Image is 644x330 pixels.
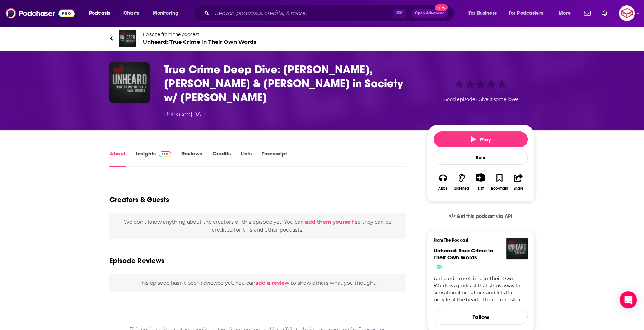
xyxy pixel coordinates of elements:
[109,62,150,103] img: True Crime Deep Dive: Charlie Kirk, Brian Kohberger & Grace in Society w/ Ashleigh Banfield
[457,213,512,219] span: Get this podcast via API
[438,186,448,191] div: Apps
[434,169,452,195] button: Apps
[620,291,637,308] div: Open Intercom Messenger
[393,9,406,18] span: ⌘ K
[619,5,635,21] button: Show profile menu
[443,97,518,102] span: Good episode? Give it some love!
[109,30,322,47] a: Unheard: True Crime in Their Own WordsEpisode from the podcastUnheard: True Crime in Their Own Words
[454,186,469,191] div: Listened
[6,6,75,20] img: Podchaser - Follow, Share and Rate Podcasts
[443,208,518,225] a: Get this podcast via API
[164,110,210,119] div: Released [DATE]
[305,219,353,225] button: add them yourself
[159,151,171,157] img: Podchaser Pro
[434,150,528,165] div: Rate
[509,8,543,18] span: For Podcasters
[153,8,178,18] span: Monitoring
[181,150,202,167] a: Reviews
[506,238,528,259] img: Unheard: True Crime in Their Own Words
[509,169,528,195] button: Share
[241,150,252,167] a: Lists
[471,136,491,143] span: Play
[468,8,497,18] span: For Business
[478,186,484,191] div: List
[434,131,528,147] button: Play
[434,275,528,303] a: Unheard: True Crime in Their Own Words is a podcast that strips away the sensational headlines an...
[415,11,445,15] span: Open Advanced
[619,5,635,21] span: Logged in as callista
[513,186,523,191] div: Share
[262,150,287,167] a: Transcript
[504,8,554,19] button: open menu
[491,186,508,191] div: Bookmark
[84,8,120,19] button: open menu
[143,38,256,45] span: Unheard: True Crime in Their Own Words
[136,150,171,167] a: InsightsPodchaser Pro
[199,5,461,22] div: Search podcasts, credits, & more...
[119,8,143,19] a: Charts
[89,8,110,18] span: Podcasts
[619,5,635,21] img: User Profile
[143,32,256,37] span: Episode from the podcast
[124,219,391,233] span: We don't know anything about the creators of this episode yet . You can so they can be credited f...
[559,8,571,18] span: More
[109,195,169,204] h2: Creators & Guests
[109,256,164,265] h3: Episode Reviews
[148,8,188,19] button: open menu
[554,8,580,19] button: open menu
[471,169,490,195] div: Show More ButtonList
[434,238,522,243] h3: From The Podcast
[463,8,506,19] button: open menu
[599,7,610,19] a: Show notifications dropdown
[119,30,136,47] img: Unheard: True Crime in Their Own Words
[212,8,393,19] input: Search podcasts, credits, & more...
[164,62,415,104] h1: True Crime Deep Dive: Charlie Kirk, Brian Kohberger & Grace in Society w/ Ashleigh Banfield
[581,7,593,19] a: Show notifications dropdown
[139,280,377,286] span: This episode hasn't been reviewed yet. You can to show others what you thought.
[473,173,488,181] button: Show More Button
[212,150,231,167] a: Credits
[435,4,448,11] span: New
[452,169,471,195] button: Listened
[434,309,528,325] button: Follow
[123,8,139,18] span: Charts
[434,247,493,261] a: Unheard: True Crime in Their Own Words
[490,169,509,195] button: Bookmark
[412,9,448,18] button: Open AdvancedNew
[255,279,289,287] button: add a review
[109,150,126,167] a: About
